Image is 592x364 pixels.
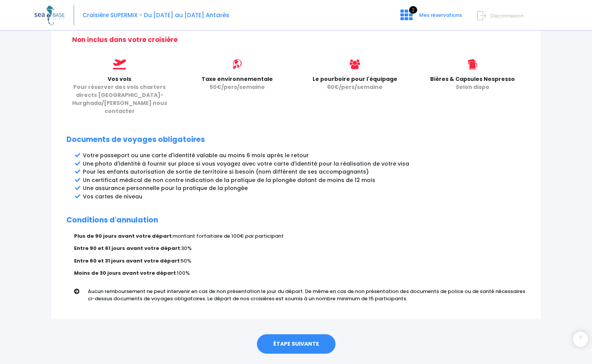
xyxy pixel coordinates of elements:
a: ÉTAPE SUIVANTE [257,334,336,354]
a: 2 Mes réservations [394,14,466,21]
span: montant forfaitaire de 100€ par participant [173,232,284,240]
p: Aucun remboursement ne peut intervenir en cas de non présentation le jour du départ. De même en c... [88,288,531,303]
p: : [74,245,526,252]
strong: Entre 60 et 31 jours avant votre départ [74,257,180,264]
p: Le pourboire pour l'équipage [302,75,408,91]
li: Un certificat médical de non contre indication de la pratique de la plongée datant de moins de 12... [83,176,526,184]
li: Une assurance personnelle pour la pratique de la plongée [83,184,526,192]
strong: Plus de 90 jours avant votre départ [74,232,172,240]
p: Vos vols [66,75,173,115]
li: Pour les enfants autorisation de sortie de territoire si besoin (nom différent de ses accompagnants) [83,168,526,176]
p: : [74,269,526,277]
h2: Documents de voyages obligatoires [66,135,526,144]
span: Croisière SUPERMIX - Du [DATE] au [DATE] Antarès [82,11,229,19]
span: 30% [181,245,192,252]
span: 60€/pers/semaine [327,83,382,91]
span: 50% [181,257,191,264]
strong: Entre 90 et 61 jours avant votre départ [74,245,180,252]
span: 100% [177,269,190,277]
p: : [74,232,526,240]
strong: Moins de 30 jours avant votre départ [74,269,176,277]
img: icon_biere.svg [468,59,477,69]
li: Vos cartes de niveau [83,193,526,201]
span: 50€/pers/semaine [210,83,265,91]
img: icon_users@2x.png [350,59,360,69]
span: Déconnexion [490,12,524,19]
h2: Conditions d'annulation [66,216,526,225]
span: 2 [409,6,417,14]
span: Mes réservations [419,11,462,19]
p: Bières & Capsules Nespresso [419,75,526,91]
img: icon_vols.svg [113,59,126,69]
span: Selon dispo [456,83,489,91]
li: Votre passeport ou une carte d'identité valable au moins 6 mois après le retour [83,151,526,159]
span: Pour réserver des vols charters directs [GEOGRAPHIC_DATA]-Hurghada/[PERSON_NAME] nous contacter [72,83,167,115]
img: icon_environment.svg [232,59,242,69]
h2: Non inclus dans votre croisière [72,36,526,43]
p: : [74,257,526,265]
li: Une photo d'identité à fournir sur place si vous voyagez avec votre carte d'identité pour la réal... [83,160,526,168]
p: Taxe environnementale [184,75,290,91]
